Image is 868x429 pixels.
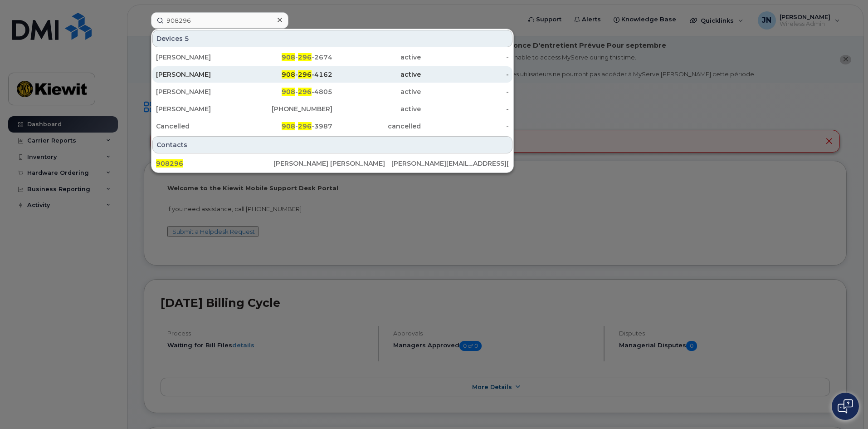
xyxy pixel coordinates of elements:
[332,70,421,79] div: active
[282,122,295,130] span: 908
[156,70,244,79] div: [PERSON_NAME]
[421,87,509,96] div: -
[298,88,312,96] span: 296
[298,122,312,130] span: 296
[838,399,853,414] img: Open chat
[152,66,512,83] a: [PERSON_NAME]908-296-4162active-
[421,70,509,79] div: -
[332,53,421,62] div: active
[152,118,512,134] a: Cancelled908-296-3987cancelled-
[185,34,189,43] span: 5
[156,87,244,96] div: [PERSON_NAME]
[282,70,295,79] span: 908
[282,53,295,61] span: 908
[244,104,333,113] div: [PHONE_NUMBER]
[152,101,512,117] a: [PERSON_NAME][PHONE_NUMBER]active-
[152,84,512,100] a: [PERSON_NAME]908-296-4805active-
[152,155,512,172] a: 908296[PERSON_NAME] [PERSON_NAME][PERSON_NAME][EMAIL_ADDRESS][DOMAIN_NAME]
[156,53,244,62] div: [PERSON_NAME]
[273,159,391,168] div: [PERSON_NAME] [PERSON_NAME]
[421,122,509,131] div: -
[298,70,312,79] span: 296
[244,122,333,131] div: - -3987
[156,159,183,168] span: 908296
[332,122,421,131] div: cancelled
[332,104,421,113] div: active
[391,159,509,168] div: [PERSON_NAME][EMAIL_ADDRESS][DOMAIN_NAME]
[244,87,333,96] div: - -4805
[244,70,333,79] div: - -4162
[332,87,421,96] div: active
[282,88,295,96] span: 908
[421,104,509,113] div: -
[156,104,244,113] div: [PERSON_NAME]
[152,136,512,153] div: Contacts
[152,49,512,65] a: [PERSON_NAME]908-296-2674active-
[156,122,244,131] div: Cancelled
[244,53,333,62] div: - -2674
[421,53,509,62] div: -
[298,53,312,61] span: 296
[152,30,512,47] div: Devices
